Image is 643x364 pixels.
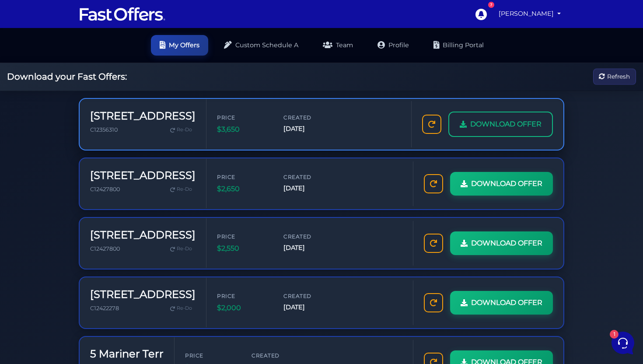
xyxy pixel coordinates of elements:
iframe: Customerly Messenger Launcher [610,330,636,356]
a: DOWNLOAD OFFER [448,112,553,137]
span: $2,550 [217,243,269,254]
span: Refresh [607,72,630,81]
a: DOWNLOAD OFFER [450,172,553,196]
span: C12427800 [90,245,120,252]
h2: Download your Fast Offers: [7,71,127,82]
span: Start a Conversation [63,128,122,135]
span: Created [283,232,336,241]
a: My Offers [151,35,208,56]
a: DOWNLOAD OFFER [450,231,553,255]
span: Price [217,292,269,300]
span: Created [283,113,336,122]
img: dark [14,67,25,78]
span: $2,000 [217,302,269,314]
button: Home [7,281,61,301]
span: [DATE] [283,302,336,312]
span: Created [283,173,336,181]
h3: [STREET_ADDRESS] [90,169,196,182]
a: Re-Do [167,243,196,255]
span: Re-Do [177,304,192,312]
a: DOWNLOAD OFFER [450,291,553,315]
span: Re-Do [177,126,192,134]
span: Fast Offers [37,63,139,72]
a: Open Help Center [109,158,161,165]
a: Team [314,35,362,56]
span: Your Conversations [14,49,71,56]
a: Re-Do [167,184,196,195]
span: 1 [87,280,94,286]
span: Re-Do [177,245,192,253]
p: Messages [75,293,100,301]
span: Price [217,232,269,241]
h3: [STREET_ADDRESS] [90,288,196,301]
span: Created [283,292,336,300]
span: [DATE] [283,243,336,253]
a: Fast Offers SupportHi [PERSON_NAME], sorry about the delay, I've gone ahead and refunded you your... [10,93,164,119]
p: Home [26,293,41,301]
span: C12356310 [90,126,118,133]
span: Price [217,173,269,181]
h3: [STREET_ADDRESS] [90,110,196,122]
a: Re-Do [167,124,196,136]
span: Fast Offers Support [37,97,139,105]
img: dark [14,98,31,115]
button: Start a Conversation [14,123,161,140]
span: [DATE] [283,124,336,134]
p: You: Thanks! :) [37,73,139,82]
span: DOWNLOAD OFFER [470,119,542,130]
p: Help [136,293,147,301]
span: C12427800 [90,186,120,192]
button: 1Messages [61,281,115,301]
a: Custom Schedule A [215,35,307,56]
span: Price [217,113,269,122]
button: Refresh [593,69,636,85]
a: [PERSON_NAME] [495,5,564,22]
a: See all [141,49,161,56]
p: Hi [PERSON_NAME], sorry about the delay, I've gone ahead and refunded you your last payment, and ... [37,107,139,116]
span: [DATE] [283,183,336,193]
h3: 5 Mariner Terr [90,348,164,360]
span: Created [252,351,304,360]
span: Price [185,351,238,360]
span: Re-Do [177,185,192,193]
p: [DATE] [144,63,161,71]
span: DOWNLOAD OFFER [471,178,542,189]
a: Re-Do [167,303,196,314]
h3: [STREET_ADDRESS] [90,229,196,241]
p: [DATE] [144,97,161,105]
a: Fast OffersYou:Thanks! :)[DATE] [10,59,164,86]
span: DOWNLOAD OFFER [471,297,542,308]
input: Search for an Article... [20,177,143,185]
h2: Hello [PERSON_NAME] 👋 [7,7,147,35]
span: DOWNLOAD OFFER [471,238,542,249]
span: Find an Answer [14,158,59,165]
span: C12422278 [90,305,119,311]
span: $3,650 [217,124,269,135]
button: Help [114,281,168,301]
a: Billing Portal [425,35,493,56]
span: $2,650 [217,183,269,195]
div: 7 [488,2,494,8]
img: dark [21,67,31,78]
a: 7 [471,4,491,24]
a: Profile [369,35,418,56]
